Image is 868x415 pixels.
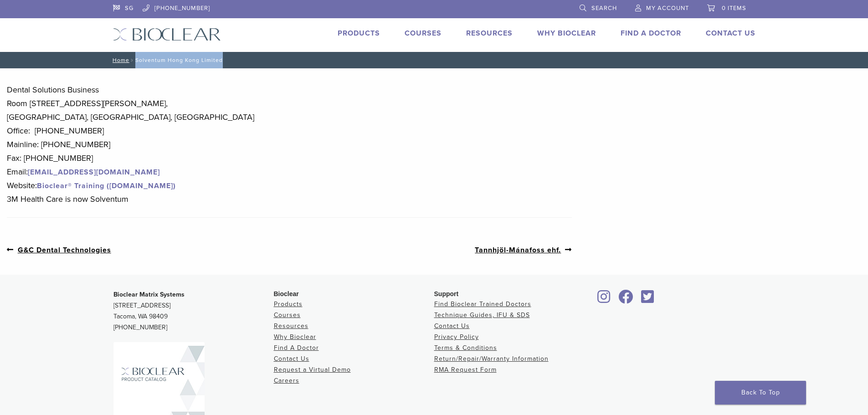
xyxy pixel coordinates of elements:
a: Find A Doctor [274,344,319,352]
nav: Post Navigation [7,225,572,275]
span: My Account [646,5,689,12]
a: Bioclear [595,295,614,304]
a: Careers [274,377,299,384]
nav: Solventum Hong Kong Limited [106,52,762,68]
a: Home [110,57,129,63]
a: Technique Guides, IFU & SDS [434,311,530,319]
a: Courses [405,29,442,38]
a: Find Bioclear Trained Doctors [434,300,531,308]
a: Products [274,300,303,308]
a: Bioclear [616,295,637,304]
a: Tannhjöl-Mánafoss ehf. [475,244,572,256]
a: Bioclear [638,295,657,304]
p: [STREET_ADDRESS] Tacoma, WA 98409 [PHONE_NUMBER] [113,289,274,333]
a: Why Bioclear [537,29,596,38]
a: Privacy Policy [434,333,479,341]
a: Bioclear® Training ([DOMAIN_NAME]) [37,181,176,190]
p: Dental Solutions Business Room [STREET_ADDRESS][PERSON_NAME], [GEOGRAPHIC_DATA], [GEOGRAPHIC_DATA... [7,83,572,206]
a: Request a Virtual Demo [274,366,351,374]
strong: Bioclear Matrix Systems [113,291,185,298]
span: Support [434,290,459,297]
a: Resources [466,29,513,38]
a: Courses [274,311,301,319]
a: [EMAIL_ADDRESS][DOMAIN_NAME] [28,168,160,177]
a: Contact Us [706,29,755,38]
a: Find A Doctor [621,29,681,38]
a: Contact Us [274,355,309,363]
a: G&C Dental Technologies [7,244,111,256]
a: Contact Us [434,322,470,330]
a: Why Bioclear [274,333,316,341]
a: Products [338,29,380,38]
img: Bioclear [113,28,221,41]
span: Search [591,5,617,12]
a: Resources [274,322,308,330]
a: RMA Request Form [434,366,497,374]
span: 0 items [722,5,746,12]
span: Bioclear [274,290,299,297]
a: Return/Repair/Warranty Information [434,355,549,363]
a: Back To Top [715,381,806,405]
a: Terms & Conditions [434,344,497,352]
span: / [129,58,135,62]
